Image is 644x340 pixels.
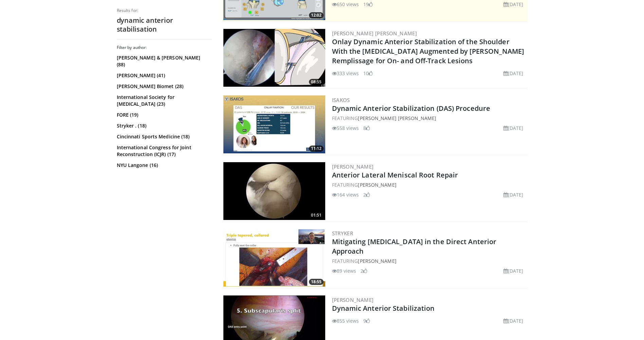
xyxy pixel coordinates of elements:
a: Mitigating [MEDICAL_DATA] in the Direct Anterior Approach [332,237,497,256]
h2: dynamic anterior stabilisation [117,16,212,34]
li: 164 views [332,191,359,198]
p: Results for: [117,8,212,13]
a: [PERSON_NAME] & [PERSON_NAME] (88) [117,54,210,68]
span: 12:02 [309,12,324,18]
li: 558 views [332,124,359,132]
img: fd500c81-92bc-49de-86bd-bb5d05cf7d6c.300x170_q85_crop-smart_upscale.jpg [223,29,325,87]
a: International Congress for Joint Reconstruction (ICJR) (17) [117,144,210,158]
a: [PERSON_NAME] [332,296,374,303]
li: [DATE] [503,267,523,274]
li: 9 [363,317,370,324]
a: 08:55 [223,29,325,87]
a: FORE (19) [117,112,210,118]
a: ISAKOS [332,97,350,103]
li: 2 [363,191,370,198]
a: [PERSON_NAME] Biomet (28) [117,83,210,90]
div: FEATURING [332,257,526,265]
a: Dynamic Anterior Stabilization [332,304,435,313]
a: International Society for [MEDICAL_DATA] (23) [117,94,210,107]
a: Stryker . (18) [117,122,210,129]
li: 333 views [332,70,359,77]
div: FEATURING [332,181,526,188]
span: 08:55 [309,79,324,85]
li: 2 [361,267,367,274]
a: Anterior Lateral Meniscal Root Repair [332,170,458,180]
li: [DATE] [503,191,523,198]
li: 8 [363,124,370,132]
a: 01:51 [223,162,325,220]
span: 11:12 [309,146,324,152]
li: 19 [363,1,373,8]
a: [PERSON_NAME] [332,163,374,170]
li: [DATE] [503,70,523,77]
li: 650 views [332,1,359,8]
a: Dynamic Anterior Stabilization (DAS) Procedure [332,104,491,113]
li: [DATE] [503,124,523,132]
div: FEATURING [332,115,526,122]
a: [PERSON_NAME] [358,182,396,188]
a: [PERSON_NAME] (41) [117,72,210,79]
img: 28a53843-f381-4007-9b70-1c62dead6573.300x170_q85_crop-smart_upscale.jpg [223,96,325,153]
span: 01:51 [309,212,324,218]
li: 855 views [332,317,359,324]
li: [DATE] [503,1,523,8]
a: Cincinnati Sports Medicine (18) [117,133,210,140]
a: [PERSON_NAME] [358,258,396,264]
li: [DATE] [503,317,523,324]
span: 18:55 [309,279,324,285]
a: 18:55 [223,229,325,287]
a: [PERSON_NAME] [PERSON_NAME] [358,115,436,121]
a: NYU Langone (16) [117,162,210,169]
li: 89 views [332,267,356,274]
li: 10 [363,70,373,77]
img: 79f3c451-6734-4c3d-ae0c-4779cf0ef7a5.300x170_q85_crop-smart_upscale.jpg [223,162,325,220]
a: [PERSON_NAME] [PERSON_NAME] [332,30,417,37]
h3: Filter by author: [117,45,212,50]
a: Stryker [332,230,353,237]
a: Onlay Dynamic Anterior Stabilization of the Shoulder With the [MEDICAL_DATA] Augmented by [PERSON... [332,37,525,65]
a: 11:12 [223,96,325,153]
img: 6b74bb2b-472e-4d3e-b866-15df13bf8239.300x170_q85_crop-smart_upscale.jpg [223,229,325,287]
